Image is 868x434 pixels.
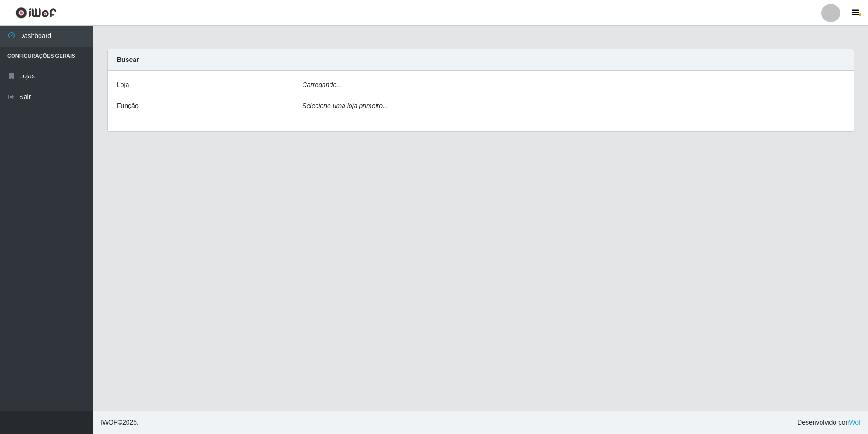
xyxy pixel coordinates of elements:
label: Loja [117,80,129,90]
span: IWOF [101,419,118,426]
span: Desenvolvido por [797,418,861,427]
img: CoreUI Logo [15,7,57,19]
i: Selecione uma loja primeiro... [302,102,388,109]
label: Função [117,101,139,111]
strong: Buscar [117,56,139,63]
i: Carregando... [302,81,342,88]
span: © 2025 . [101,418,139,427]
a: iWof [848,419,861,426]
